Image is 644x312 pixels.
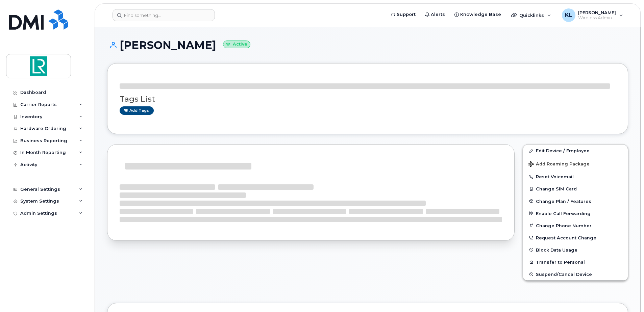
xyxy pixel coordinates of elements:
[536,199,591,204] span: Change Plan / Features
[523,171,628,183] button: Reset Voicemail
[528,161,590,168] span: Add Roaming Package
[523,232,628,244] button: Request Account Change
[523,268,628,280] button: Suspend/Cancel Device
[523,145,628,157] a: Edit Device / Employee
[223,41,250,48] small: Active
[523,183,628,195] button: Change SIM Card
[120,106,154,115] a: Add tags
[523,244,628,256] button: Block Data Usage
[523,157,628,171] button: Add Roaming Package
[536,272,592,277] span: Suspend/Cancel Device
[523,207,628,219] button: Enable Call Forwarding
[536,211,591,216] span: Enable Call Forwarding
[523,256,628,268] button: Transfer to Personal
[107,39,628,51] h1: [PERSON_NAME]
[120,95,616,103] h3: Tags List
[523,219,628,232] button: Change Phone Number
[523,195,628,207] button: Change Plan / Features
